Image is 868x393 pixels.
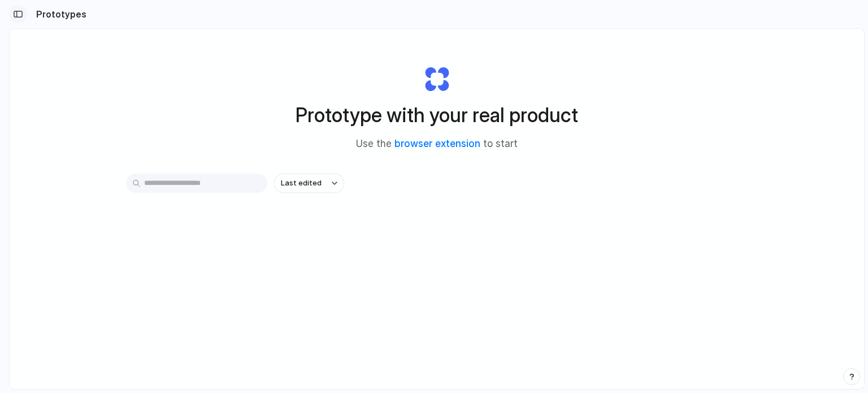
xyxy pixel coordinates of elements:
[296,100,578,130] h1: Prototype with your real product
[356,137,518,152] span: Use the to start
[394,138,480,149] a: browser extension
[274,174,344,193] button: Last edited
[281,178,322,189] span: Last edited
[32,7,86,21] h2: Prototypes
